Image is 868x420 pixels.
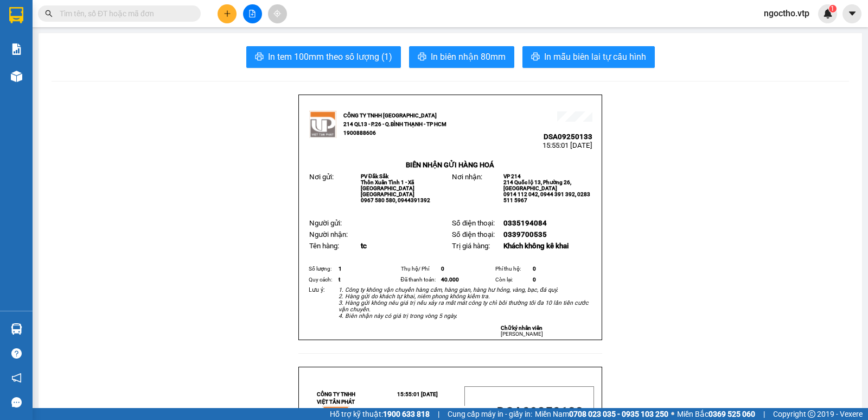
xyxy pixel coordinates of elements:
span: PV Đắk Sắk [37,76,65,82]
span: message [11,397,22,408]
span: Người nhận: [309,230,348,239]
span: printer [255,52,264,62]
span: 1 [831,5,834,12]
span: plus [224,10,231,17]
span: Số điện thoại: [452,230,495,239]
span: VP 214 [109,76,126,82]
span: | [763,408,765,420]
strong: 1900 633 818 [383,410,430,418]
span: PV Đắk Sắk [361,173,388,179]
img: logo [11,24,25,52]
span: Nơi gửi: [11,76,22,91]
strong: CÔNG TY TNHH [GEOGRAPHIC_DATA] 214 QL13 - P.26 - Q.BÌNH THẠNH - TP HCM 1900888606 [343,112,446,136]
span: Cung cấp máy in - giấy in: [448,408,532,420]
span: printer [418,52,426,62]
button: file-add [243,4,262,23]
span: Nơi gửi: [309,173,334,181]
span: VP 214 [503,173,521,179]
strong: 0369 525 060 [709,410,755,418]
span: question-circle [11,348,22,359]
span: | [438,408,439,420]
button: printerIn biên nhận 80mm [409,46,514,68]
span: ⚪️ [671,412,674,416]
span: caret-down [847,9,857,18]
img: warehouse-icon [11,323,22,335]
input: Tìm tên, số ĐT hoặc mã đơn [60,8,188,20]
span: 0 [533,277,536,283]
span: DSA09250133 [104,41,153,49]
span: Lưu ý: [309,286,325,293]
sup: 1 [829,5,837,12]
strong: CÔNG TY TNHH VIỆT TÂN PHÁT [317,391,355,405]
span: Miền Bắc [677,408,755,420]
span: Trị giá hàng: [452,242,490,250]
span: 0 [533,266,536,272]
strong: CÔNG TY TNHH [GEOGRAPHIC_DATA] 214 QL13 - P.26 - Q.BÌNH THẠNH - TP HCM 1900888606 [28,17,88,58]
img: logo [309,111,336,138]
span: file-add [248,10,256,17]
button: caret-down [843,4,861,23]
span: Khách không kê khai [503,242,569,250]
span: In tem 100mm theo số lượng (1) [268,50,392,64]
span: Nơi nhận: [452,173,482,181]
img: warehouse-icon [11,71,22,82]
span: DSA09250133 [544,133,592,141]
td: Quy cách: [307,274,337,285]
span: In biên nhận 80mm [431,50,506,64]
span: 214 Quốc lộ 13, Phường 26, [GEOGRAPHIC_DATA] [503,179,571,191]
span: ngoctho.vtp [755,7,818,20]
strong: 0708 023 035 - 0935 103 250 [569,410,668,418]
span: 0 [441,266,444,272]
span: [PERSON_NAME] [501,331,543,337]
span: Người gửi: [309,219,342,227]
span: Nơi nhận: [83,76,100,91]
span: In mẫu biên lai tự cấu hình [544,50,646,64]
span: 0335194084 [503,219,547,227]
span: DSA09250133 [497,405,583,420]
span: tc [361,242,367,250]
span: 0967 580 580, 0944391392 [361,197,430,203]
td: Còn lại: [494,274,532,285]
span: 1 [339,266,342,272]
button: plus [218,4,237,23]
strong: BIÊN NHẬN GỬI HÀNG HOÁ [37,65,126,73]
td: Phí thu hộ: [494,264,532,274]
button: aim [268,4,287,23]
td: Thụ hộ/ Phí [399,264,440,274]
span: aim [273,10,281,17]
img: solution-icon [11,43,22,55]
span: copyright [808,410,815,418]
span: Tên hàng: [309,242,339,250]
span: 15:55:01 [DATE] [542,141,592,149]
strong: Chữ ký nhân viên [501,325,542,331]
span: 15:55:01 [DATE] [103,49,153,57]
span: 0339700535 [503,230,547,239]
td: Đã thanh toán: [399,274,440,285]
span: printer [531,52,540,62]
span: notification [11,373,22,383]
span: Miền Nam [535,408,668,420]
span: 15:55:01 [DATE] [397,391,438,397]
img: logo-vxr [9,7,23,23]
button: printerIn mẫu biên lai tự cấu hình [522,46,655,68]
span: search [45,10,53,17]
span: Thôn Xuân Tình 1 - Xã [GEOGRAPHIC_DATA] [GEOGRAPHIC_DATA] [361,179,414,197]
span: 0914 112 042, 0944 391 392, 0283 511 5967 [503,191,590,203]
em: 1. Công ty không vận chuyển hàng cấm, hàng gian, hàng hư hỏng, vàng, bạc, đá quý. 2. Hàng gửi do ... [339,286,589,319]
span: t [339,277,340,283]
button: printerIn tem 100mm theo số lượng (1) [246,46,401,68]
span: Hỗ trợ kỹ thuật: [330,408,430,420]
span: Số điện thoại: [452,219,495,227]
img: icon-new-feature [823,9,833,18]
span: 40.000 [441,277,459,283]
td: Số lượng: [307,264,337,274]
strong: BIÊN NHẬN GỬI HÀNG HOÁ [406,161,494,169]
